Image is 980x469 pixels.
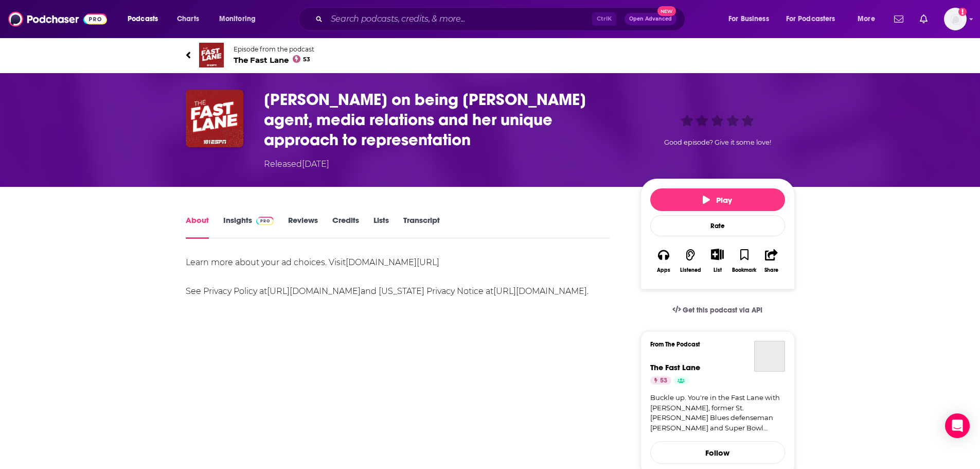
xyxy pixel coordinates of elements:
[650,376,671,385] a: 53
[850,11,888,27] button: open menu
[234,45,314,53] span: Episode from the podcast
[629,16,672,22] span: Open Advanced
[332,215,359,239] a: Credits
[657,6,676,16] span: New
[223,215,274,239] a: InsightsPodchaser Pro
[944,8,967,30] span: Logged in as BerkMarc
[660,376,667,386] span: 53
[128,12,158,26] span: Podcasts
[493,286,587,296] a: [URL][DOMAIN_NAME]
[186,215,209,239] a: About
[186,255,610,299] div: Learn more about your ad choices. Visit See Privacy Policy at and [US_STATE] Privacy Notice at .
[212,11,269,27] button: open menu
[592,12,616,26] span: Ctrl K
[958,8,967,16] svg: Add a profile image
[650,362,700,372] a: The Fast Lane
[704,242,730,280] div: Show More ButtonList
[650,341,777,348] h3: From The Podcast
[916,10,932,28] a: Show notifications dropdown
[731,242,758,280] button: Bookmark
[758,242,785,280] button: Share
[650,393,785,433] a: Buckle up. You're in the Fast Lane with [PERSON_NAME], former St. [PERSON_NAME] Blues defenseman ...
[120,11,171,27] button: open menu
[944,8,967,30] img: User Profile
[754,341,785,372] a: The Fast Lane
[707,249,728,260] button: Show More Button
[186,43,795,67] a: The Fast LaneEpisode from the podcastThe Fast Lane53
[288,215,318,239] a: Reviews
[657,267,670,273] div: Apps
[186,90,243,147] img: Rachel Luba on being Trevor Bauer's agent, media relations and her unique approach to representation
[8,9,107,29] img: Podchaser - Follow, Share and Rate Podcasts
[714,267,722,273] div: List
[732,267,756,273] div: Bookmark
[703,195,732,205] span: Play
[308,7,695,31] div: Search podcasts, credits, & more...
[650,215,785,236] div: Rate
[170,11,205,27] a: Charts
[373,215,389,239] a: Lists
[664,298,771,323] a: Get this podcast via API
[267,286,361,296] a: [URL][DOMAIN_NAME]
[721,11,782,27] button: open menu
[650,188,785,211] button: Play
[677,242,704,280] button: Listened
[650,242,677,280] button: Apps
[234,55,314,65] span: The Fast Lane
[786,12,835,26] span: For Podcasters
[680,267,701,273] div: Listened
[403,215,440,239] a: Transcript
[177,12,199,26] span: Charts
[346,257,439,267] a: [DOMAIN_NAME][URL]
[303,57,310,62] span: 53
[683,306,762,315] span: Get this podcast via API
[664,138,771,146] span: Good episode? Give it some love!
[219,12,256,26] span: Monitoring
[264,90,624,150] h1: Rachel Luba on being Trevor Bauer's agent, media relations and her unique approach to representation
[199,43,224,67] img: The Fast Lane
[858,12,875,26] span: More
[764,267,778,273] div: Share
[264,158,329,170] div: Released [DATE]
[728,12,769,26] span: For Business
[650,441,785,464] button: Follow
[945,413,970,438] div: Open Intercom Messenger
[779,11,850,27] button: open menu
[327,11,592,27] input: Search podcasts, credits, & more...
[625,13,676,25] button: Open AdvancedNew
[890,10,907,28] a: Show notifications dropdown
[944,8,967,30] button: Show profile menu
[256,217,274,225] img: Podchaser Pro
